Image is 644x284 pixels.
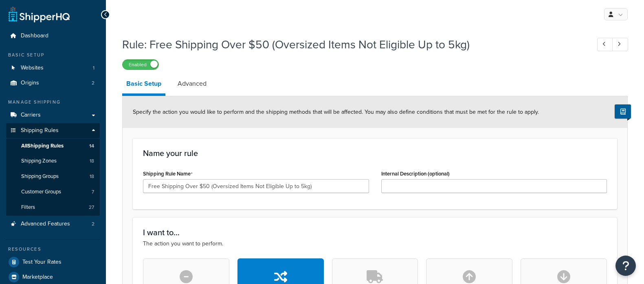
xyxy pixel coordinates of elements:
[6,123,100,216] li: Shipping Rules
[6,76,100,91] a: Origins2
[22,274,53,281] span: Marketplace
[6,217,100,232] li: Advanced Features
[21,65,44,72] span: Websites
[6,61,100,76] li: Websites
[6,184,100,199] a: Customer Groups7
[6,169,100,184] a: Shipping Groups18
[6,200,100,215] li: Filters
[21,80,39,87] span: Origins
[6,154,100,169] a: Shipping Zones18
[6,61,100,76] a: Websites1
[133,108,539,116] span: Specify the action you would like to perform and the shipping methods that will be affected. You ...
[89,143,94,150] span: 14
[6,184,100,199] li: Customer Groups
[143,171,193,177] label: Shipping Rule Name
[143,228,607,237] h3: I want to...
[90,158,94,165] span: 18
[615,256,636,276] button: Open Resource Center
[92,221,95,228] span: 2
[174,74,211,93] a: Advanced
[21,112,41,119] span: Carriers
[381,171,450,177] label: Internal Description (optional)
[122,37,582,52] h1: Rule: Free Shipping Over $50 (Oversized Items Not Eligible Up to 5kg)
[6,246,100,253] div: Resources
[6,217,100,232] a: Advanced Features2
[143,239,607,248] p: The action you want to perform.
[143,149,607,158] h3: Name your rule
[89,204,94,211] span: 27
[6,99,100,106] div: Manage Shipping
[92,80,95,87] span: 2
[123,60,158,69] label: Enabled
[612,38,628,51] a: Next Record
[21,158,57,165] span: Shipping Zones
[21,173,59,180] span: Shipping Groups
[90,173,94,180] span: 18
[6,28,100,43] a: Dashboard
[6,200,100,215] a: Filters27
[122,74,165,96] a: Basic Setup
[21,204,35,211] span: Filters
[92,189,94,195] span: 7
[597,38,613,51] a: Previous Record
[21,33,48,39] span: Dashboard
[6,154,100,169] li: Shipping Zones
[93,65,95,72] span: 1
[6,255,100,269] a: Test Your Rates
[6,108,100,123] a: Carriers
[6,169,100,184] li: Shipping Groups
[6,52,100,59] div: Basic Setup
[615,104,631,119] button: Show Help Docs
[6,76,100,91] li: Origins
[21,143,64,150] span: All Shipping Rules
[21,221,70,228] span: Advanced Features
[21,127,59,134] span: Shipping Rules
[6,139,100,154] a: AllShipping Rules14
[22,259,62,266] span: Test Your Rates
[21,189,61,195] span: Customer Groups
[6,123,100,138] a: Shipping Rules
